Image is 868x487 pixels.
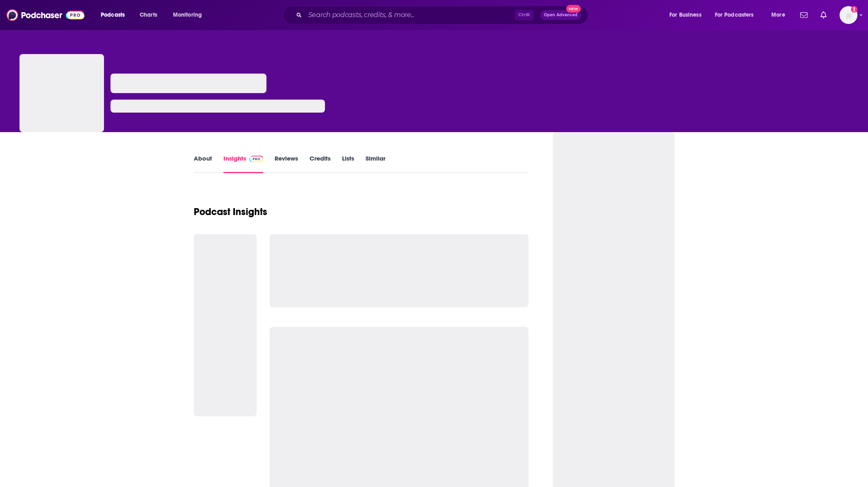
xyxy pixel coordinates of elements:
button: open menu [710,9,766,22]
svg: Add a profile image [851,6,857,13]
span: Monitoring [173,9,202,21]
button: open menu [95,9,135,22]
button: open menu [167,9,212,22]
span: Open Advanced [544,13,578,17]
h1: Podcast Insights [194,206,267,218]
a: Show notifications dropdown [817,8,830,22]
button: open menu [664,9,712,22]
a: Charts [134,9,162,22]
span: For Podcasters [715,9,754,21]
a: Similar [366,154,385,173]
input: Search podcasts, credits, & more... [305,9,515,22]
a: About [194,154,212,173]
span: Logged in as ZoeJethani [840,6,857,24]
span: Ctrl K [515,10,534,20]
a: Show notifications dropdown [797,8,811,22]
button: open menu [766,9,795,22]
div: Search podcasts, credits, & more... [290,6,596,24]
img: User Profile [840,6,857,24]
a: InsightsPodchaser Pro [223,154,264,173]
a: Reviews [275,154,298,173]
a: Lists [342,154,354,173]
a: Credits [310,154,331,173]
span: New [566,5,581,13]
span: For Business [669,9,701,21]
button: Show profile menu [840,6,857,24]
span: More [771,9,785,21]
span: Podcasts [101,9,125,21]
span: Charts [140,9,157,21]
button: Open AdvancedNew [540,10,581,20]
img: Podchaser - Follow, Share and Rate Podcasts [6,7,84,23]
img: Podchaser Pro [249,156,264,162]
